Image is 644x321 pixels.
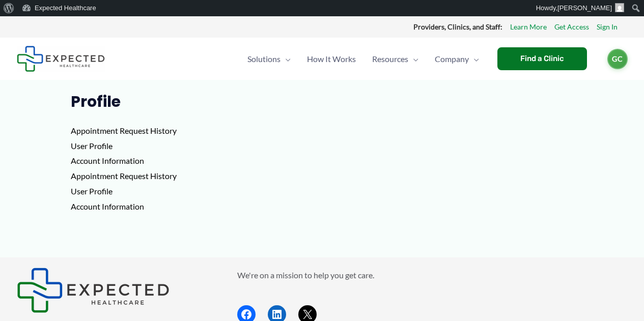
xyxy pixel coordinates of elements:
img: Expected Healthcare Logo - side, dark font, small [17,46,105,72]
a: How It Works [299,41,364,77]
span: Solutions [247,41,281,77]
h1: Profile [71,93,573,111]
aside: Footer Widget 1 [17,268,212,313]
span: Menu Toggle [408,41,418,77]
span: Menu Toggle [469,41,479,77]
p: Appointment Request History User Profile Account Information Appointment Request History User Pro... [71,123,573,214]
p: We're on a mission to help you get care. [237,268,628,283]
span: Company [435,41,469,77]
nav: Primary Site Navigation [239,41,487,77]
a: ResourcesMenu Toggle [364,41,427,77]
a: CompanyMenu Toggle [427,41,487,77]
span: Resources [372,41,408,77]
a: Find a Clinic [497,47,587,70]
span: Menu Toggle [281,41,291,77]
a: SolutionsMenu Toggle [239,41,299,77]
a: Learn More [510,20,547,34]
a: GC [607,49,628,69]
a: Sign In [597,20,618,34]
strong: Providers, Clinics, and Staff: [413,22,502,31]
a: Get Access [554,20,589,34]
span: How It Works [307,41,356,77]
span: [PERSON_NAME] [557,4,612,12]
img: Expected Healthcare Logo - side, dark font, small [17,268,170,313]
